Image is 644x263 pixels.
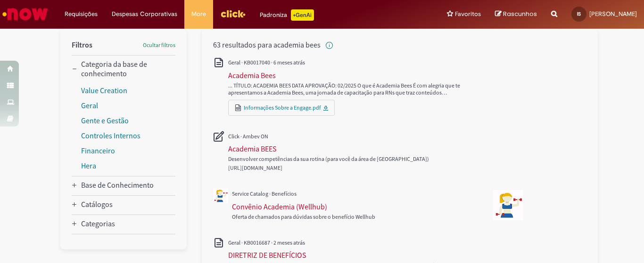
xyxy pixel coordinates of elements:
a: Rascunhos [495,10,537,19]
span: IS [577,11,581,17]
span: Favoritos [455,9,481,19]
img: ServiceNow [1,5,50,24]
div: Padroniza [260,9,314,21]
span: [PERSON_NAME] [589,10,637,18]
img: click_logo_yellow_360x200.png [220,7,246,21]
span: Requisições [65,9,98,19]
span: Despesas Corporativas [112,9,177,19]
p: +GenAi [291,9,314,21]
span: Rascunhos [503,9,537,18]
span: More [191,9,206,19]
